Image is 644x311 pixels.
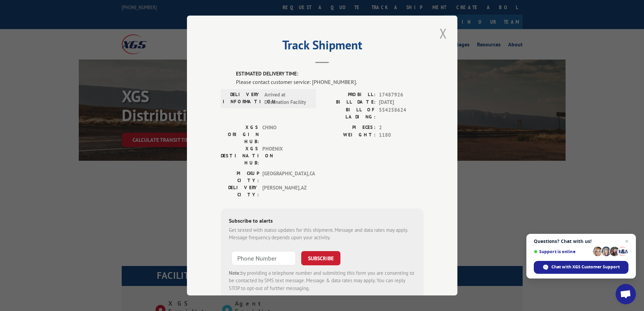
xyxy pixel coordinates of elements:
[534,249,591,254] span: Support is online
[379,98,424,106] span: [DATE]
[221,40,424,53] h2: Track Shipment
[221,145,259,166] label: XGS DESTINATION HUB:
[262,124,308,145] span: CHINO
[229,226,415,242] div: Get texted with status updates for this shipment. Message and data rates may apply. Message frequ...
[379,131,424,139] span: 1180
[236,70,424,78] label: ESTIMATED DELIVERY TIME:
[322,124,376,132] label: PIECES:
[379,91,424,99] span: 17487926
[534,261,628,274] span: Chat with XGS Customer Support
[616,284,636,304] a: Open chat
[264,91,310,106] span: Arrived at Destination Facility
[301,251,340,265] button: SUBSCRIBE
[229,269,415,292] div: by providing a telephone number and submitting this form you are consenting to be contacted by SM...
[262,170,308,184] span: [GEOGRAPHIC_DATA] , CA
[322,131,376,139] label: WEIGHT:
[262,145,308,166] span: PHOENIX
[262,184,308,198] span: [PERSON_NAME] , AZ
[223,91,261,106] label: DELIVERY INFORMATION:
[437,24,449,43] button: Close modal
[221,170,259,184] label: PICKUP CITY:
[221,124,259,145] label: XGS ORIGIN HUB:
[236,78,424,86] div: Please contact customer service: [PHONE_NUMBER].
[379,106,424,120] span: 554258624
[229,270,241,276] strong: Note:
[322,106,376,120] label: BILL OF LADING:
[229,217,415,226] div: Subscribe to alerts
[379,124,424,132] span: 2
[534,239,628,244] span: Questions? Chat with us!
[322,91,376,99] label: PROBILL:
[551,264,620,270] span: Chat with XGS Customer Support
[232,251,296,265] input: Phone Number
[221,184,259,198] label: DELIVERY CITY:
[322,98,376,106] label: BILL DATE:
